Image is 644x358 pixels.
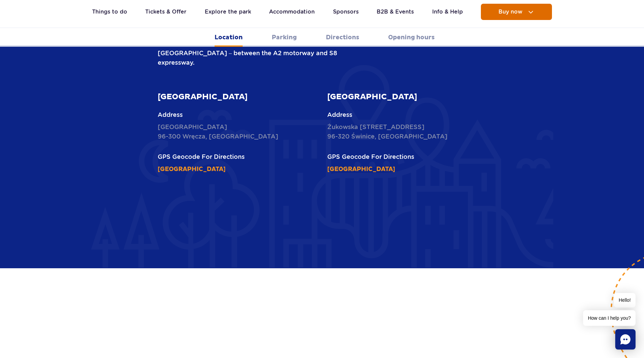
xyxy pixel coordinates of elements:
span: How can I help you? [583,310,636,326]
a: Sponsors [333,4,359,20]
a: Directions [326,28,359,47]
a: Location [215,28,243,47]
p: GPS Geocode For Directions [158,152,317,162]
button: Buy now [481,4,552,20]
a: Parking [272,28,297,47]
p: GPS Geocode For Directions [327,152,487,162]
a: Tickets & Offer [145,4,186,20]
p: Address [327,110,487,120]
a: [GEOGRAPHIC_DATA] [158,165,226,173]
a: B2B & Events [377,4,414,20]
a: [GEOGRAPHIC_DATA] [327,165,395,173]
p: Address [158,110,317,120]
a: Accommodation [269,4,315,20]
a: Explore the park [205,4,251,20]
a: Things to do [92,4,127,20]
span: Hello! [614,293,636,308]
p: Park of [GEOGRAPHIC_DATA] is located in [GEOGRAPHIC_DATA], [GEOGRAPHIC_DATA], 60 km from [GEOGRAP... [158,29,361,67]
span: Buy now [498,9,523,15]
strong: [GEOGRAPHIC_DATA] [158,92,248,102]
a: Opening hours [388,28,435,47]
div: Chat [615,329,636,350]
p: [GEOGRAPHIC_DATA] 96-300 Wręcza, [GEOGRAPHIC_DATA] [158,122,317,141]
strong: [GEOGRAPHIC_DATA] [327,92,417,102]
a: Info & Help [432,4,463,20]
p: Żukowska [STREET_ADDRESS] 96-320 Świnice, [GEOGRAPHIC_DATA] [327,122,487,141]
